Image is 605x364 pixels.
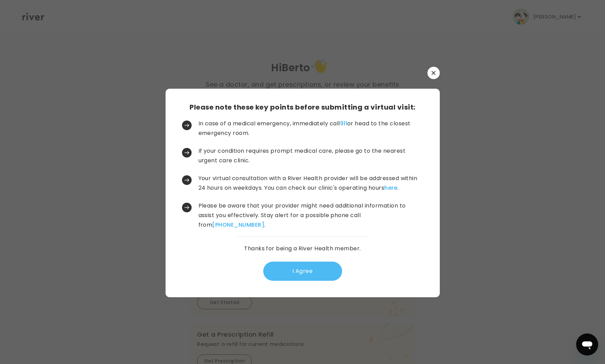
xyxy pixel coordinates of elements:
[384,184,397,192] a: here
[198,174,422,193] p: Your virtual consultation with a River Health provider will be addressed within 24 hours on weekd...
[263,262,342,281] button: I Agree
[576,334,598,355] iframe: Button to launch messaging window
[190,102,415,112] h3: Please note these key points before submitting a virtual visit:
[340,120,347,127] a: 911
[244,244,361,253] p: Thanks for being a River Health member.
[198,146,422,165] p: If your condition requires prompt medical care, please go to the nearest urgent care clinic.
[212,221,264,229] a: [PHONE_NUMBER]
[198,201,422,230] p: Please be aware that your provider might need additional information to assist you effectively. S...
[198,119,422,138] p: In case of a medical emergency, immediately call or head to the closest emergency room.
